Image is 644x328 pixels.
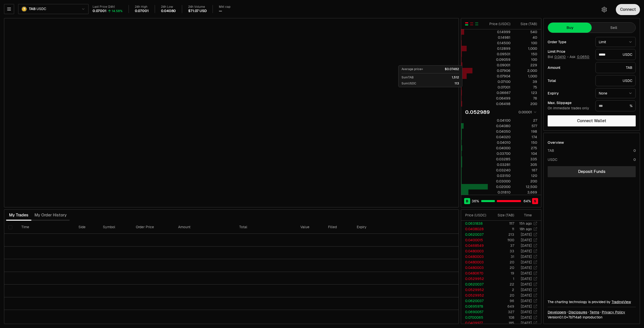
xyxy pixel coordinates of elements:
[633,157,636,162] div: 0
[548,66,591,69] div: Amount
[515,52,537,57] div: 150
[590,310,599,315] a: Terms
[17,221,74,234] th: Time
[515,68,537,73] div: 2,000
[521,276,532,281] time: [DATE]
[548,23,592,33] button: Buy
[490,254,514,259] td: 31
[29,7,35,11] span: TAB
[22,7,26,11] img: TAB Logo
[488,46,510,51] div: 0.12899
[490,287,514,293] td: 2
[135,9,149,13] div: 0.07001
[521,232,532,237] time: [DATE]
[461,259,490,265] td: 0.0480003
[595,37,636,47] button: Limit
[161,9,176,13] div: 0.04080
[595,49,636,60] div: USDC
[515,74,537,79] div: 1,000
[548,55,569,59] span: Bid -
[174,221,235,234] th: Amount
[461,237,490,243] td: 0.0400015
[515,146,537,151] div: 275
[521,282,532,287] time: [DATE]
[515,173,537,178] div: 120
[569,310,587,315] a: Disclosures
[488,184,510,189] div: 0.02000
[465,22,469,26] button: Show Buy and Sell Orders
[548,310,566,315] a: Developers
[518,213,532,218] div: Time
[488,173,510,178] div: 0.03150
[515,85,537,90] div: 75
[490,270,514,276] td: 19
[461,232,490,237] td: 0.0620037
[521,315,532,320] time: [DATE]
[488,52,510,57] div: 0.09501
[548,315,636,320] div: Version 0.1.0 + in production
[519,221,532,226] time: 15h ago
[472,199,479,204] span: 36 %
[548,79,591,82] div: Total
[515,79,537,84] div: 39
[488,29,510,34] div: 0.14999
[132,221,174,234] th: Order Price
[188,5,207,9] div: 24h Volume
[602,310,625,315] a: Privacy Policy
[515,118,537,123] div: 27
[515,96,537,101] div: 76
[521,304,532,309] time: [DATE]
[515,168,537,173] div: 167
[470,22,474,26] button: Show Sell Orders Only
[521,243,532,248] time: [DATE]
[521,299,532,303] time: [DATE]
[99,221,132,234] th: Symbol
[461,320,490,326] td: 0.0409977
[554,55,566,59] button: 0.0410
[219,5,230,9] div: Mkt cap
[515,90,537,95] div: 123
[161,5,176,9] div: 24h Low
[475,22,479,26] button: Show Buy Orders Only
[112,9,123,13] div: 14.58%
[595,75,636,86] div: USDC
[488,157,510,162] div: 0.03285
[595,100,636,111] div: %
[490,276,514,282] td: 1
[515,101,537,106] div: 200
[515,179,537,184] div: 200
[548,40,591,44] div: Order Type
[488,151,510,156] div: 0.03700
[515,151,537,156] div: 104
[548,106,591,111] div: On immediate trades only
[488,146,510,151] div: 0.04000
[488,68,510,73] div: 0.07906
[488,40,510,45] div: 0.14500
[488,21,510,26] div: Price ( USDC )
[490,298,514,304] td: 96
[490,243,514,248] td: 37
[465,109,490,116] div: 0.052989
[461,315,490,320] td: 0.0700065
[515,129,537,134] div: 198
[521,310,532,314] time: [DATE]
[490,232,514,237] td: 213
[548,157,557,162] div: USDC
[445,67,459,71] p: $0.07482
[461,243,490,248] td: 0.0468549
[461,265,490,270] td: 0.0480003
[461,309,490,315] td: 0.0690057
[93,5,123,9] div: Last Price (24h)
[515,140,537,145] div: 150
[490,304,514,309] td: 649
[577,55,590,59] button: 0.0650
[521,260,532,264] time: [DATE]
[548,91,591,95] div: Expiry
[490,226,514,232] td: 11
[461,221,490,226] td: 0.0631838
[488,118,510,123] div: 0.04100
[490,282,514,287] td: 22
[515,162,537,167] div: 305
[135,5,149,9] div: 24h High
[515,190,537,195] div: 3,669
